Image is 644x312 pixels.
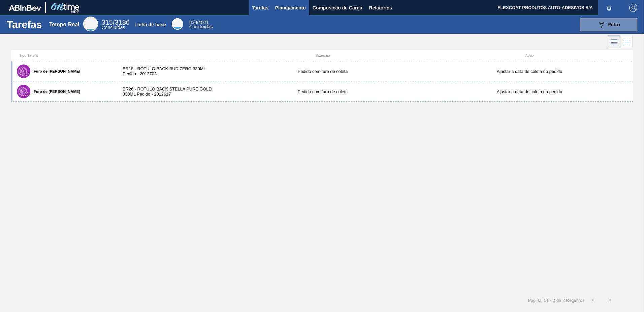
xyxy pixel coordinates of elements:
div: Linha de base [134,22,166,27]
span: / [189,20,209,25]
span: Página: 1 [528,298,546,303]
div: Base Line [189,20,213,29]
img: TNhmsLtSVTkK8tSr43FrP2fwEKptu5GPRR3wAAAABJRU5ErkJggg== [9,5,41,11]
button: Notificações [598,3,620,12]
span: Concluídas [102,25,125,30]
div: Ação [426,53,633,57]
div: Base Line [172,18,183,30]
div: Pedido com furo de coleta [219,69,426,74]
div: Visão em Cards [620,35,633,48]
div: Real Time [102,20,130,30]
div: Ajustar a data de coleta do pedido [426,69,633,74]
span: Relatórios [369,4,392,12]
button: < [585,292,602,309]
span: 1 - 2 de 2 Registros [546,298,584,303]
span: Concluídas [189,24,213,29]
label: Furo de [PERSON_NAME] [30,89,80,94]
div: Tempo Real [49,22,79,28]
h1: Tarefas [7,21,42,28]
font: 3186 [115,19,130,26]
div: BR18 - RÓTULO BACK BUD ZERO 330ML Pedido - 2012703 [116,66,219,76]
div: Pedido com furo de coleta [219,89,426,94]
span: Tarefas [252,4,268,12]
span: 315 [102,19,113,26]
img: Logout [629,4,637,12]
div: Ajustar a data de coleta do pedido [426,89,633,94]
div: Situação [219,53,426,57]
label: Furo de [PERSON_NAME] [30,69,80,73]
div: Tipo Tarefa [12,53,116,57]
font: 4021 [198,20,209,25]
button: > [602,292,618,309]
span: Composição de Carga [313,4,362,12]
div: Visão em Lista [608,35,620,48]
span: Filtro [608,22,620,27]
span: / [102,19,130,26]
button: Filtro [580,18,637,31]
span: 833 [189,20,197,25]
div: Real Time [83,17,98,31]
div: BR26 - ROTULO BACK STELLA PURE GOLD 330ML Pedido - 2012617 [116,86,219,97]
span: Planejamento [275,4,306,12]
